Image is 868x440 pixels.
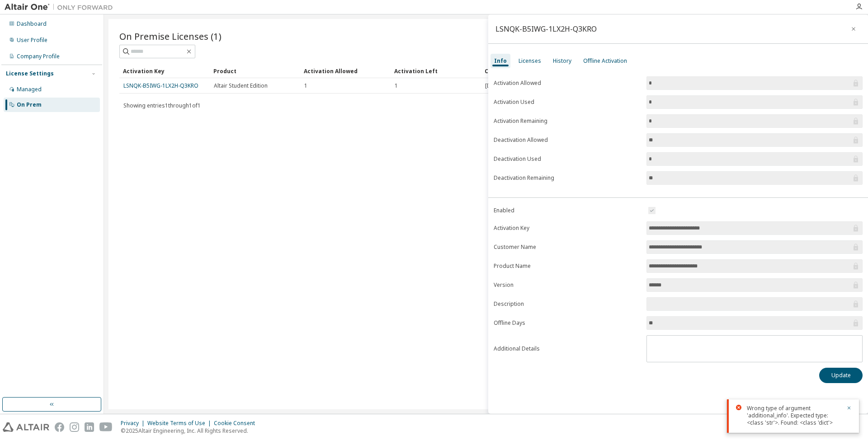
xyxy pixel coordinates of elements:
[121,427,260,435] p: © 2025 Altair Engineering, Inc. All Rights Reserved.
[494,174,641,182] label: Deactivation Remaining
[17,86,42,93] div: Managed
[494,207,641,214] label: Enabled
[494,281,641,289] label: Version
[214,420,260,427] div: Cookie Consent
[494,57,507,65] div: Info
[304,82,307,89] span: 1
[494,345,641,352] label: Additional Details
[553,57,571,65] div: History
[494,136,641,144] label: Deactivation Allowed
[394,64,477,78] div: Activation Left
[494,98,641,106] label: Activation Used
[17,53,60,60] div: Company Profile
[121,420,147,427] div: Privacy
[17,20,47,28] div: Dashboard
[494,117,641,125] label: Activation Remaining
[485,64,813,78] div: Creation Date
[494,262,641,270] label: Product Name
[494,225,641,232] label: Activation Key
[70,422,79,432] img: instagram.svg
[17,101,42,108] div: On Prem
[494,80,641,87] label: Activation Allowed
[494,243,641,251] label: Customer Name
[304,64,387,78] div: Activation Allowed
[123,102,201,109] span: Showing entries 1 through 1 of 1
[147,420,214,427] div: Website Terms of Use
[494,155,641,163] label: Deactivation Used
[495,25,597,33] div: LSNQK-B5IWG-1LX2H-Q3KRO
[5,3,118,12] img: Altair One
[747,405,841,426] div: Wrong type of argument 'additional_info'. Expected type: <class 'str'>. Found: <class 'dict'>
[494,319,641,327] label: Offline Days
[485,82,525,89] span: [DATE] 04:01:01
[6,70,54,77] div: License Settings
[519,57,541,65] div: Licenses
[214,82,268,89] span: Altair Student Edition
[3,422,49,432] img: altair_logo.svg
[213,64,297,78] div: Product
[85,422,94,432] img: linkedin.svg
[17,37,47,44] div: User Profile
[99,422,113,432] img: youtube.svg
[819,368,863,383] button: Update
[55,422,64,432] img: facebook.svg
[123,64,206,78] div: Activation Key
[494,300,641,308] label: Description
[583,57,627,65] div: Offline Activation
[119,30,222,42] span: On Premise Licenses (1)
[123,82,198,89] a: LSNQK-B5IWG-1LX2H-Q3KRO
[395,82,398,89] span: 1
